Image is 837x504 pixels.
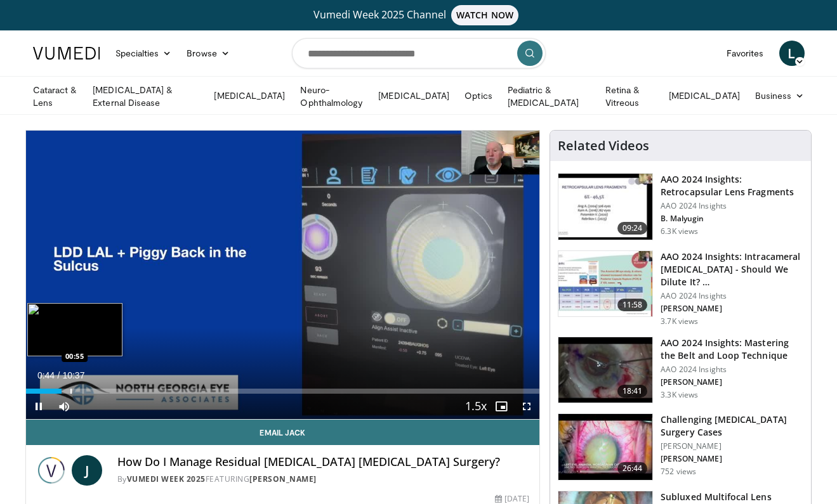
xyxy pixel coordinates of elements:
[117,455,530,469] h4: How Do I Manage Residual [MEDICAL_DATA] [MEDICAL_DATA] Surgery?
[617,385,648,397] span: 18:41
[27,303,122,356] img: image.jpeg
[85,84,206,109] a: [MEDICAL_DATA] & External Disease
[661,226,698,236] p: 6.3K views
[463,394,489,419] button: Playback Rate
[661,83,748,108] a: [MEDICAL_DATA]
[661,390,698,400] p: 3.3K views
[661,337,803,362] h3: AAO 2024 Insights: Mastering the Belt and Loop Technique
[719,41,772,66] a: Favorites
[36,455,67,486] img: Vumedi Week 2025
[179,41,237,66] a: Browse
[661,316,698,326] p: 3.7K views
[617,299,648,311] span: 11:58
[500,84,598,109] a: Pediatric & [MEDICAL_DATA]
[26,420,540,445] a: Email Jack
[558,250,803,326] a: 11:58 AAO 2024 Insights: Intracameral [MEDICAL_DATA] - Should We Dilute It? … AAO 2024 Insights [...
[58,370,60,380] span: /
[51,394,77,419] button: Mute
[558,414,652,480] img: 05a6f048-9eed-46a7-93e1-844e43fc910c.150x105_q85_crop-smart_upscale.jpg
[661,250,803,288] h3: AAO 2024 Insights: Intracameral [MEDICAL_DATA] - Should We Dilute It? …
[748,83,812,108] a: Business
[72,455,102,486] a: J
[661,441,803,451] p: [PERSON_NAME]
[661,365,803,375] p: AAO 2024 Insights
[661,454,803,464] p: [PERSON_NAME]
[558,337,803,404] a: 18:41 AAO 2024 Insights: Mastering the Belt and Loop Technique AAO 2024 Insights [PERSON_NAME] 3....
[617,222,648,235] span: 09:24
[26,131,540,420] video-js: Video Player
[127,474,206,484] a: Vumedi Week 2025
[661,304,803,314] p: [PERSON_NAME]
[489,394,514,419] button: Enable picture-in-picture mode
[661,467,696,477] p: 752 views
[661,291,803,301] p: AAO 2024 Insights
[37,370,55,380] span: 0:44
[598,84,661,109] a: Retina & Vitreous
[33,47,100,60] img: VuMedi Logo
[779,41,805,66] a: L
[25,84,86,109] a: Cataract & Lens
[457,83,499,108] a: Optics
[62,370,84,380] span: 10:37
[558,173,803,240] a: 09:24 AAO 2024 Insights: Retrocapsular Lens Fragments AAO 2024 Insights B. Malyugin 6.3K views
[558,174,652,240] img: 01f52a5c-6a53-4eb2-8a1d-dad0d168ea80.150x105_q85_crop-smart_upscale.jpg
[451,5,518,25] span: WATCH NOW
[292,38,546,68] input: Search topics, interventions
[661,214,803,224] p: B. Malyugin
[558,251,652,317] img: de733f49-b136-4bdc-9e00-4021288efeb7.150x105_q85_crop-smart_upscale.jpg
[249,474,317,484] a: [PERSON_NAME]
[26,394,51,419] button: Pause
[661,377,803,387] p: [PERSON_NAME]
[617,462,648,475] span: 26:44
[117,474,530,485] div: By FEATURING
[108,41,180,66] a: Specialties
[558,413,803,481] a: 26:44 Challenging [MEDICAL_DATA] Surgery Cases [PERSON_NAME] [PERSON_NAME] 752 views
[514,394,539,419] button: Fullscreen
[293,84,371,109] a: Neuro-Ophthalmology
[558,337,652,403] img: 22a3a3a3-03de-4b31-bd81-a17540334f4a.150x105_q85_crop-smart_upscale.jpg
[26,389,540,394] div: Progress Bar
[35,5,803,25] a: Vumedi Week 2025 ChannelWATCH NOW
[661,413,803,439] h3: Challenging [MEDICAL_DATA] Surgery Cases
[661,173,803,198] h3: AAO 2024 Insights: Retrocapsular Lens Fragments
[661,201,803,211] p: AAO 2024 Insights
[558,138,649,153] h4: Related Videos
[371,83,457,108] a: [MEDICAL_DATA]
[206,83,293,108] a: [MEDICAL_DATA]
